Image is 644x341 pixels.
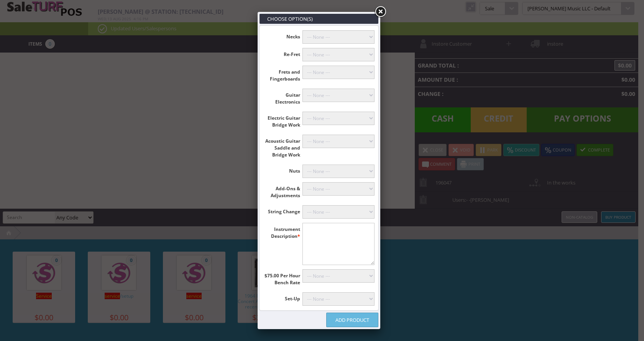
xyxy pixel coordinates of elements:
[263,182,302,199] label: Add-Ons & Adjustments
[263,89,302,105] label: Guitar Electronics
[263,66,302,82] label: Frets and Fingerboards
[326,313,378,327] a: Add Product
[263,223,302,240] label: Instrument Description
[263,165,302,175] label: Nuts
[263,135,302,158] label: Acoustic Guitar Saddle and Bridge Work
[263,205,302,215] label: String Change
[263,292,302,302] label: Set-Up
[263,30,302,40] label: Necks
[263,112,302,128] label: Electric Guitar Bridge Work
[263,269,302,286] label: $75.00 Per Hour Bench Rate
[260,14,378,24] h3: Choose Option(s)
[373,5,387,19] a: Close
[263,48,302,58] label: Re-Fret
